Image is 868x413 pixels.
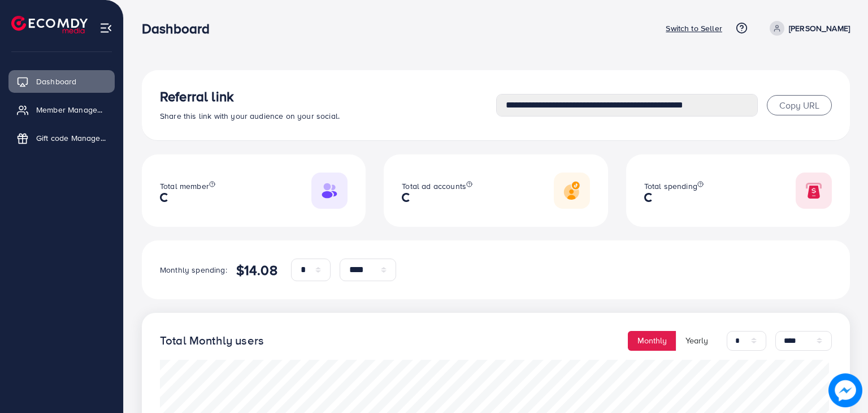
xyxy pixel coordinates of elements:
h4: $14.08 [236,262,277,278]
span: Total spending [644,180,697,192]
span: Share this link with your audience on your social. [160,110,340,122]
img: Responsive image [311,173,348,209]
h3: Dashboard [142,20,219,37]
span: Gift code Management [36,132,106,144]
span: Member Management [36,104,106,115]
a: [PERSON_NAME] [765,21,850,36]
h4: Total Monthly users [160,334,264,348]
img: logo [11,16,88,33]
a: Gift code Management [8,127,115,149]
img: Responsive image [796,173,832,209]
p: Monthly spending: [160,263,227,277]
p: [PERSON_NAME] [789,21,850,35]
img: Responsive image [554,173,590,209]
img: image [830,375,861,406]
button: Yearly [676,331,718,351]
button: Monthly [628,331,676,351]
p: Switch to Seller [666,21,722,35]
span: Total ad accounts [402,180,466,192]
img: menu [99,21,112,35]
a: Member Management [8,98,115,121]
h3: Referral link [160,88,496,105]
button: Copy URL [767,95,832,115]
span: Dashboard [36,76,76,87]
span: Copy URL [779,99,819,111]
a: Dashboard [8,70,115,93]
span: Total member [160,180,209,192]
